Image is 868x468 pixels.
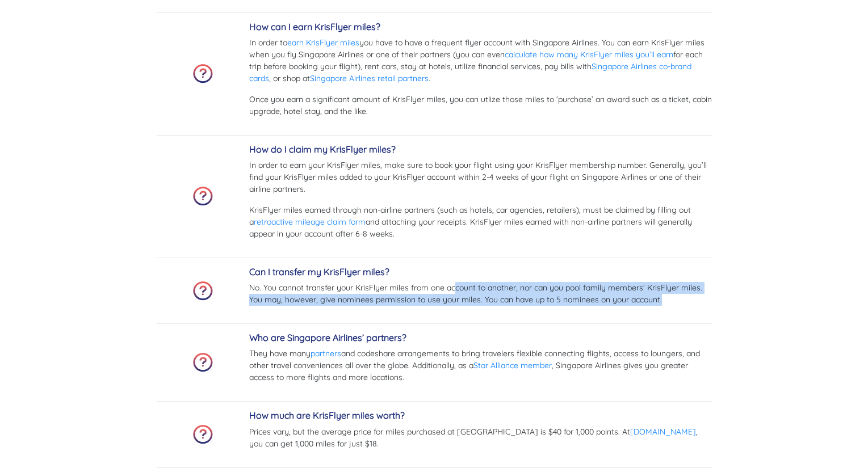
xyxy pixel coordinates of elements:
a: Singapore Airlines co-brand cards [249,61,691,83]
a: calculate how many KrisFlyer miles you’ll earn [505,49,673,60]
h5: How much are KrisFlyer miles worth? [249,410,712,421]
a: [DOMAIN_NAME] [630,427,696,437]
p: In order to you have to have a frequent flyer account with Singapore Airlines. You can earn KrisF... [249,37,712,85]
p: Once you earn a significant amount of KrisFlyer miles, you can utlize those miles to ‘purchase’ a... [249,94,712,117]
a: earn KrisFlyer miles [287,37,359,48]
a: partners [311,348,341,359]
img: faq-icon.png [193,281,213,301]
h5: Who are Singapore Airlines’ partners? [249,332,712,343]
a: Star Alliance member [473,360,552,370]
h5: How do I claim my KrisFlyer miles? [249,144,712,155]
p: No. You cannot transfer your KrisFlyer miles from one account to another, nor can you pool family... [249,282,712,306]
p: Prices vary, but the average price for miles purchased at [GEOGRAPHIC_DATA] is $40 for 1,000 poin... [249,426,712,450]
img: faq-icon.png [193,187,213,206]
a: retroactive mileage claim form [254,217,366,227]
h5: Can I transfer my KrisFlyer miles? [249,267,712,277]
p: They have many and codeshare arrangements to bring travelers flexible connecting flights, access ... [249,348,712,383]
a: Singapore Airlines retail partners [310,73,429,83]
p: KrisFlyer miles earned through non-airline partners (such as hotels, car agencies, retailers), mu... [249,204,712,240]
img: faq-icon.png [193,64,213,83]
img: faq-icon.png [193,353,213,372]
p: In order to earn your KrisFlyer miles, make sure to book your flight using your KrisFlyer members... [249,159,712,195]
img: faq-icon.png [193,425,213,444]
h5: How can I earn KrisFlyer miles? [249,22,712,32]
